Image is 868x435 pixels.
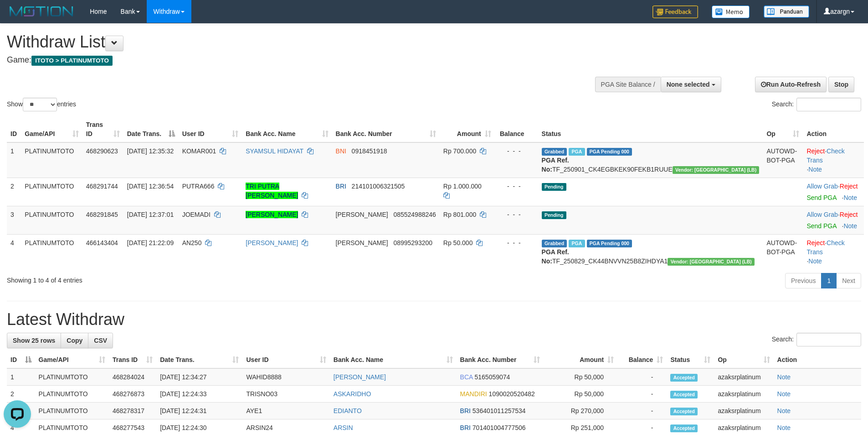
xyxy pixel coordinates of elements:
[473,407,526,414] span: Copy 536401011257534 to clipboard
[489,390,535,398] span: Copy 1090020520482 to clipboard
[569,148,585,156] span: Marked by azaksrplatinum
[7,386,35,403] td: 2
[127,147,174,155] span: [DATE] 12:35:32
[670,408,698,415] span: Accepted
[242,403,329,419] td: AYE1
[109,403,156,419] td: 468278317
[460,407,471,414] span: BRI
[7,333,61,348] a: Show 25 rows
[7,116,21,142] th: ID
[443,183,482,190] span: Rp 1.000.000
[21,142,82,178] td: PLATINUMTOTO
[796,333,861,346] input: Search:
[542,248,569,265] b: PGA Ref. No:
[179,116,242,142] th: User ID: activate to sort column ascending
[774,351,861,368] th: Action
[182,147,216,155] span: KOMAR001
[542,148,567,156] span: Grabbed
[712,5,750,18] img: Button%20Memo.svg
[475,373,510,381] span: Copy 5165059074 to clipboard
[35,368,109,386] td: PLATINUMTOTO
[21,206,82,234] td: PLATINUMTOTO
[127,183,174,190] span: [DATE] 12:36:54
[544,403,617,419] td: Rp 270,000
[714,403,773,419] td: azaksrplatinum
[7,368,35,386] td: 1
[7,206,21,234] td: 3
[803,116,864,142] th: Action
[393,239,432,246] span: Copy 08995293200 to clipboard
[7,142,21,178] td: 1
[777,373,791,381] a: Note
[498,210,534,219] div: - - -
[840,183,858,190] a: Reject
[495,116,538,142] th: Balance
[542,183,566,191] span: Pending
[755,77,827,92] a: Run Auto-Refresh
[785,273,822,288] a: Previous
[538,142,763,178] td: TF_250901_CK4EGBKEK90FEKB1RUUE
[109,368,156,386] td: 468284024
[246,239,298,246] a: [PERSON_NAME]
[803,206,864,234] td: ·
[86,211,118,218] span: 468291845
[156,403,242,419] td: [DATE] 12:24:31
[473,424,526,431] span: Copy 701401004777506 to clipboard
[156,351,242,368] th: Date Trans.: activate to sort column ascending
[127,239,174,246] span: [DATE] 21:22:09
[67,337,82,344] span: Copy
[836,273,861,288] a: Next
[182,183,215,190] span: PUTRA666
[806,211,837,218] a: Allow Grab
[670,374,698,382] span: Accepted
[7,5,76,18] img: MOTION_logo.png
[35,403,109,419] td: PLATINUMTOTO
[13,337,55,344] span: Show 25 rows
[21,178,82,206] td: PLATINUMTOTO
[246,211,298,218] a: [PERSON_NAME]
[61,333,88,348] a: Copy
[806,194,836,201] a: Send PGA
[544,386,617,403] td: Rp 50,000
[4,4,31,31] button: Open LiveChat chat widget
[457,351,544,368] th: Bank Acc. Number: activate to sort column ascending
[617,403,667,419] td: -
[806,183,837,190] a: Allow Grab
[23,98,57,111] select: Showentries
[803,178,864,206] td: ·
[242,351,329,368] th: User ID: activate to sort column ascending
[7,56,570,65] h4: Game:
[808,257,822,265] a: Note
[393,211,436,218] span: Copy 085524988246 to clipboard
[7,351,35,368] th: ID: activate to sort column descending
[336,239,388,246] span: [PERSON_NAME]
[652,5,698,18] img: Feedback.jpg
[806,211,839,218] span: ·
[352,147,387,155] span: Copy 0918451918 to clipboard
[35,351,109,368] th: Game/API: activate to sort column ascending
[772,333,861,346] label: Search:
[803,234,864,269] td: · ·
[714,386,773,403] td: azaksrplatinum
[803,142,864,178] td: · ·
[764,5,809,18] img: panduan.png
[670,391,698,398] span: Accepted
[123,116,179,142] th: Date Trans.: activate to sort column descending
[617,351,667,368] th: Balance: activate to sort column ascending
[673,166,760,174] span: Vendor URL: https://dashboard.q2checkout.com/secure
[182,239,202,246] span: AN250
[156,386,242,403] td: [DATE] 12:24:33
[443,211,476,218] span: Rp 801.000
[86,147,118,155] span: 468290623
[595,77,661,92] div: PGA Site Balance /
[336,147,346,155] span: BNI
[352,183,405,190] span: Copy 214101006321505 to clipboard
[617,368,667,386] td: -
[440,116,495,142] th: Amount: activate to sort column ascending
[843,194,857,201] a: Note
[246,183,298,199] a: TRI PUTRA [PERSON_NAME]
[661,77,721,92] button: None selected
[587,240,632,247] span: PGA Pending
[127,211,174,218] span: [DATE] 12:37:01
[714,351,773,368] th: Op: activate to sort column ascending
